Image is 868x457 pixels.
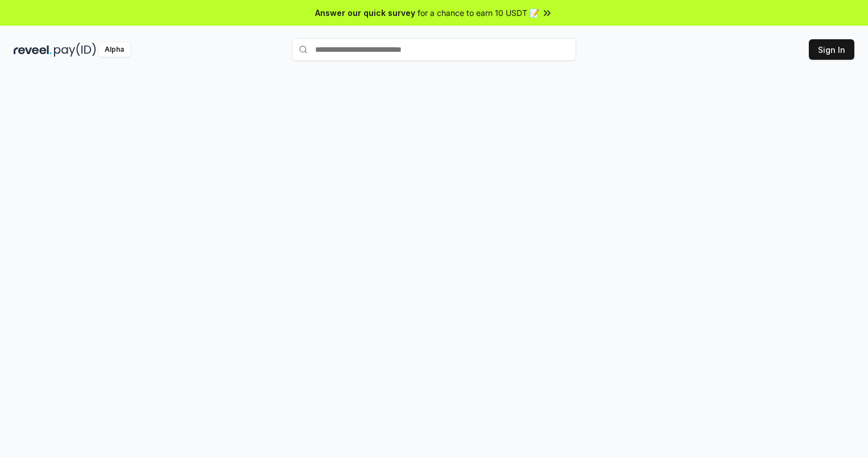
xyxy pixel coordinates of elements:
button: Sign In [809,39,854,60]
span: for a chance to earn 10 USDT 📝 [418,7,539,19]
span: Answer our quick survey [315,7,415,19]
img: pay_id [54,43,96,57]
img: reveel_dark [14,43,52,57]
div: Alpha [98,43,130,57]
